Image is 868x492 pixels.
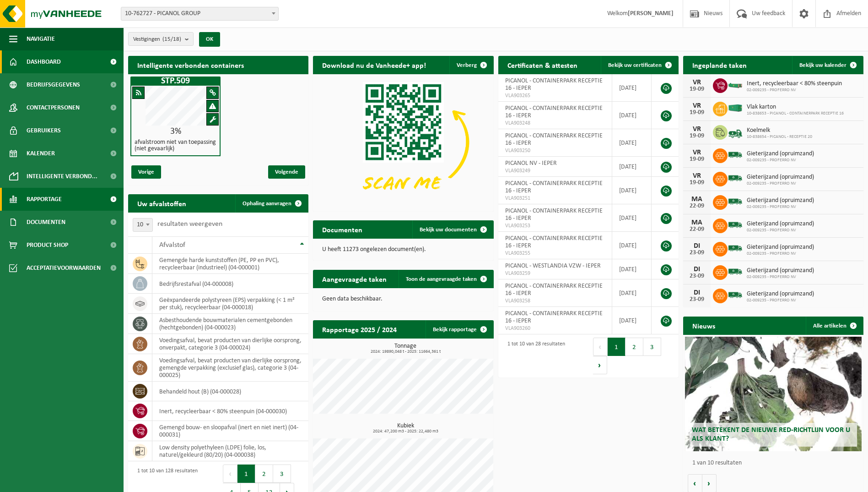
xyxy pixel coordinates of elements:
[608,62,662,68] span: Bekijk uw certificaten
[747,127,812,134] span: Koelmelk
[505,120,605,127] span: VLA903248
[728,241,743,256] img: BL-SO-LV
[692,460,859,466] p: 1 van 10 resultaten
[505,297,605,305] span: VLA903258
[27,50,61,73] span: Dashboard
[128,56,308,74] h2: Intelligente verbonden containers
[692,426,850,443] span: Wat betekent de nieuwe RED-richtlijn voor u als klant?
[159,241,185,249] span: Afvalstof
[152,401,308,421] td: inert, recycleerbaar < 80% steenpuin (04-000030)
[728,170,743,186] img: BL-SO-LV
[747,251,814,257] span: 02-009235 - PROFERRO NV
[747,104,844,111] span: Vlak karton
[237,465,255,483] button: 1
[313,56,435,74] h2: Download nu de Vanheede+ app!
[128,32,194,46] button: Vestigingen(15/18)
[235,194,307,213] a: Ophaling aanvragen
[747,181,814,186] span: 02-009235 - PROFERRO NV
[728,124,743,139] img: BL-LQ-LV
[199,32,220,47] button: OK
[318,429,493,434] span: 2024: 47,200 m3 - 2025: 22,480 m3
[747,220,814,228] span: Gieterijzand (opruimzand)
[121,7,278,20] span: 10-762727 - PICANOL GROUP
[688,172,706,180] div: VR
[688,296,706,303] div: 23-09
[612,232,652,259] td: [DATE]
[152,294,308,314] td: geëxpandeerde polystyreen (EPS) verpakking (< 1 m² per stuk), recycleerbaar (04-000018)
[799,62,846,68] span: Bekijk uw kalender
[152,314,308,334] td: asbesthoudende bouwmaterialen cementgebonden (hechtgebonden) (04-000023)
[747,197,814,204] span: Gieterijzand (opruimzand)
[133,77,218,86] h1: STP.509
[505,132,603,147] span: PICANOL - CONTAINERPARK RECEPTIE 16 - IEPER
[135,139,216,152] h4: afvalstroom niet van toepassing (niet gevaarlijk)
[27,188,62,211] span: Rapportage
[27,27,55,50] span: Navigatie
[131,165,161,179] span: Vorige
[688,242,706,250] div: DI
[505,160,557,167] span: PICANOL NV - IEPER
[505,262,601,269] span: PICANOL - WESTLANDIA VZW - IEPER
[313,320,406,338] h2: Rapportage 2025 / 2024
[27,211,65,234] span: Documenten
[683,317,724,334] h2: Nieuws
[152,254,308,274] td: gemengde harde kunststoffen (PE, PP en PVC), recycleerbaar (industrieel) (04-000001)
[593,356,607,374] button: Next
[152,421,308,441] td: gemengd bouw- en sloopafval (inert en niet inert) (04-000031)
[152,334,308,354] td: voedingsafval, bevat producten van dierlijke oorsprong, onverpakt, categorie 3 (04-000024)
[505,105,603,119] span: PICANOL - CONTAINERPARK RECEPTIE 16 - IEPER
[747,290,814,298] span: Gieterijzand (opruimzand)
[747,204,814,210] span: 02-009235 - PROFERRO NV
[318,350,493,354] span: 2024: 19890,048 t - 2025: 11664,361 t
[612,102,652,129] td: [DATE]
[688,79,706,86] div: VR
[643,338,661,356] button: 3
[683,56,756,74] h2: Ingeplande taken
[747,174,814,181] span: Gieterijzand (opruimzand)
[420,227,477,233] span: Bekijk uw documenten
[593,338,608,356] button: Previous
[688,196,706,203] div: MA
[27,142,55,165] span: Kalender
[318,343,493,354] h3: Tonnage
[313,220,372,238] h2: Documenten
[128,194,195,212] h2: Uw afvalstoffen
[505,167,605,175] span: VLA903249
[162,36,181,42] count: (15/18)
[133,219,152,231] span: 10
[747,87,842,93] span: 02-009235 - PROFERRO NV
[498,56,587,74] h2: Certificaten & attesten
[268,165,305,179] span: Volgende
[747,158,814,163] span: 02-009235 - PROFERRO NV
[688,203,706,209] div: 22-09
[612,307,652,334] td: [DATE]
[612,74,652,102] td: [DATE]
[688,109,706,116] div: 19-09
[505,310,603,324] span: PICANOL - CONTAINERPARK RECEPTIE 16 - IEPER
[505,235,603,249] span: PICANOL - CONTAINERPARK RECEPTIE 16 - IEPER
[152,354,308,382] td: voedingsafval, bevat producten van dierlijke oorsprong, gemengde verpakking (exclusief glas), cat...
[688,273,706,279] div: 23-09
[505,92,605,99] span: VLA903265
[747,80,842,87] span: Inert, recycleerbaar < 80% steenpuin
[688,266,706,273] div: DI
[747,111,844,116] span: 10-838653 - PICANOL - CONTAINERPARK RECEPTIE 16
[688,219,706,226] div: MA
[747,298,814,303] span: 02-009235 - PROFERRO NV
[728,217,743,233] img: BL-SO-LV
[747,274,814,280] span: 02-009235 - PROFERRO NV
[612,279,652,307] td: [DATE]
[121,7,279,21] span: 10-762727 - PICANOL GROUP
[505,195,605,202] span: VLA903251
[406,276,477,282] span: Toon de aangevraagde taken
[322,296,484,302] p: Geen data beschikbaar.
[688,156,706,163] div: 19-09
[688,86,706,93] div: 19-09
[806,317,863,335] a: Alle artikelen
[152,382,308,401] td: behandeld hout (B) (04-000028)
[27,257,101,279] span: Acceptatievoorwaarden
[612,157,652,177] td: [DATE]
[608,338,625,356] button: 1
[747,267,814,274] span: Gieterijzand (opruimzand)
[449,56,493,74] button: Verberg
